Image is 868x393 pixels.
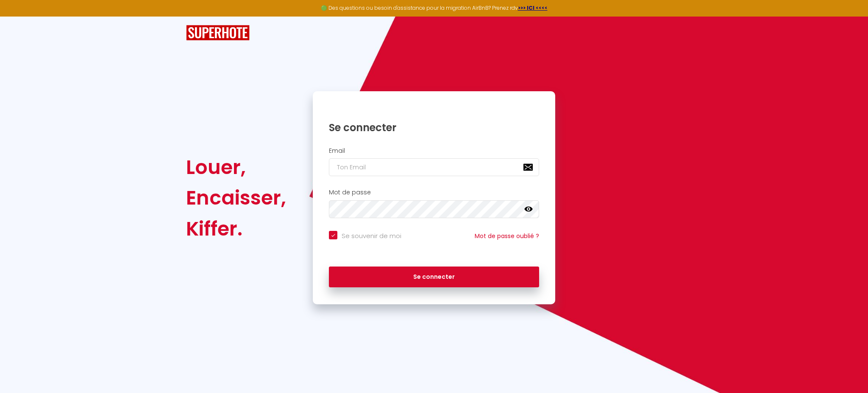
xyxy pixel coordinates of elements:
[186,25,250,41] img: SuperHote logo
[329,267,539,288] button: Se connecter
[329,147,539,154] h2: Email
[329,121,539,134] h1: Se connecter
[475,232,539,240] a: Mot de passe oublié ?
[329,158,539,176] input: Ton Email
[186,182,286,213] div: Encaisser,
[186,152,286,182] div: Louer,
[329,189,539,196] h2: Mot de passe
[518,4,548,11] a: >>> ICI <<<<
[186,213,286,244] div: Kiffer.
